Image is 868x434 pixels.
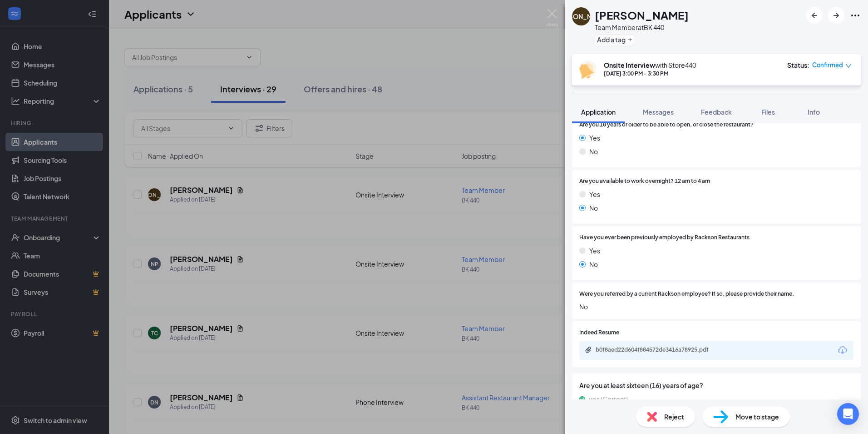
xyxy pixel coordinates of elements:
span: Files [761,108,775,116]
span: Indeed Resume [579,328,619,337]
span: No [579,302,853,312]
span: Were you referred by a current Rackson employee? If so, please provide their name. [579,290,794,298]
span: No [589,203,598,213]
div: Status : [787,61,809,70]
span: Reject [664,412,684,422]
button: ArrowLeftNew [806,7,823,24]
span: Application [581,108,616,116]
h1: [PERSON_NAME] [595,7,689,23]
a: Paperclipb0f8aed22d604f884572de3416a78925.pdf [585,346,732,355]
span: Yes [589,246,600,256]
span: Info [808,108,820,116]
b: Onsite Interview [604,61,655,69]
svg: Paperclip [585,346,592,353]
svg: Download [837,345,848,356]
span: Are you 18 years or older to be able to open, or close the restaurant? [579,121,754,129]
span: down [845,63,852,69]
button: PlusAdd a tag [595,35,635,44]
span: No [589,259,598,269]
svg: Plus [627,37,633,42]
div: with Store440 [604,61,696,70]
span: Messages [643,108,674,116]
span: Have you ever been previously employed by Rackson Restaurants [579,233,750,242]
span: Yes [589,189,600,199]
div: b0f8aed22d604f884572de3416a78925.pdf [596,346,723,353]
span: Confirmed [812,61,843,70]
span: Feedback [701,108,732,116]
span: yes (Correct) [589,394,628,404]
span: Are you available to work overnight? 12 am to 4 am [579,177,710,186]
div: Team Member at BK 440 [595,23,689,32]
button: ArrowRight [828,7,844,24]
div: [DATE] 3:00 PM - 3:30 PM [604,70,696,77]
span: Are you at least sixteen (16) years of age? [579,380,853,390]
span: No [589,146,598,156]
svg: Ellipses [850,10,861,21]
div: Open Intercom Messenger [837,403,859,425]
div: [PERSON_NAME] [555,12,607,21]
svg: ArrowLeftNew [809,10,820,21]
span: Move to stage [735,412,779,422]
svg: ArrowRight [831,10,842,21]
span: Yes [589,133,600,143]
